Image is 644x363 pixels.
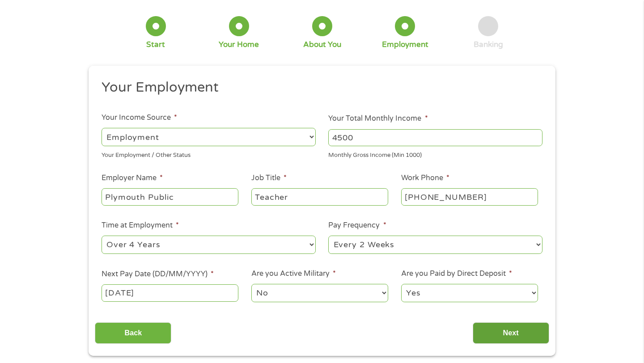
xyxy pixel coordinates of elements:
[473,322,549,344] input: Next
[401,188,538,205] input: (231) 754-4010
[102,284,238,301] input: Use the arrow keys to pick a date
[401,173,449,183] label: Work Phone
[102,148,316,160] div: Your Employment / Other Status
[95,322,171,344] input: Back
[401,269,512,279] label: Are you Paid by Direct Deposit
[251,188,388,205] input: Cashier
[102,173,163,183] label: Employer Name
[474,40,503,50] div: Banking
[382,40,428,50] div: Employment
[146,40,165,50] div: Start
[251,173,287,183] label: Job Title
[102,79,536,97] h2: Your Employment
[328,221,386,230] label: Pay Frequency
[251,269,336,279] label: Are you Active Military
[328,114,428,123] label: Your Total Monthly Income
[328,148,542,160] div: Monthly Gross Income (Min 1000)
[102,113,177,122] label: Your Income Source
[303,40,341,50] div: About You
[102,270,214,279] label: Next Pay Date (DD/MM/YYYY)
[102,221,179,230] label: Time at Employment
[328,129,542,146] input: 1800
[102,188,238,205] input: Walmart
[219,40,259,50] div: Your Home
